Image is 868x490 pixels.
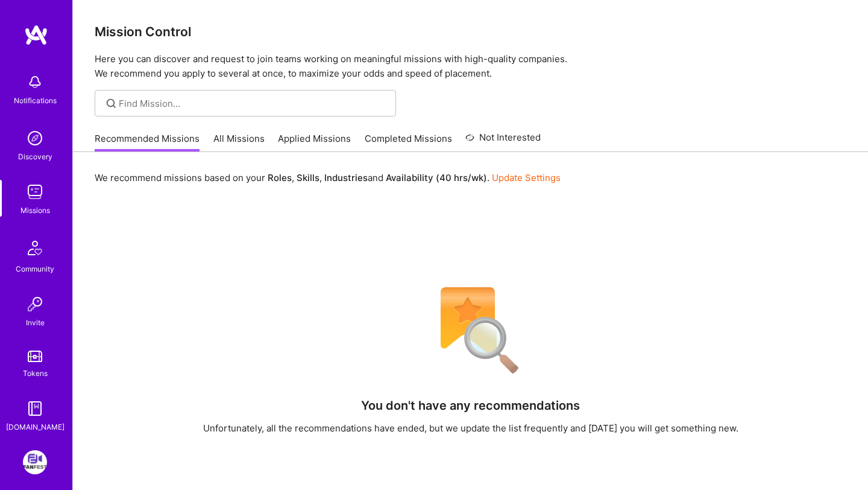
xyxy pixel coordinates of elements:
h4: You don't have any recommendations [361,398,580,413]
a: Applied Missions [278,132,351,152]
img: tokens [28,351,42,362]
a: Completed Missions [365,132,452,152]
img: teamwork [23,180,47,204]
div: Unfortunately, all the recommendations have ended, but we update the list frequently and [DATE] y... [203,422,738,434]
b: Roles [268,172,292,183]
div: [DOMAIN_NAME] [6,421,64,433]
img: logo [24,24,48,46]
h3: Mission Control [95,24,846,39]
div: Missions [20,204,50,217]
img: bell [23,70,47,94]
img: FanFest: Media Engagement Platform [23,450,47,474]
i: icon SearchGrey [104,97,118,110]
img: discovery [23,126,47,150]
div: Discovery [18,150,52,163]
div: Invite [26,316,45,329]
img: Community [20,234,49,262]
b: Availability (40 hrs/wk) [386,172,487,183]
a: Update Settings [492,172,561,183]
img: No Results [420,279,522,382]
img: guide book [23,396,47,421]
a: Not Interested [465,130,541,152]
div: Notifications [14,94,57,107]
input: Find Mission... [119,97,387,110]
a: FanFest: Media Engagement Platform [20,450,50,474]
p: We recommend missions based on your , , and . [95,171,561,184]
p: Here you can discover and request to join teams working on meaningful missions with high-quality ... [95,52,846,81]
b: Skills [297,172,319,183]
a: All Missions [213,132,265,152]
b: Industries [324,172,368,183]
a: Recommended Missions [95,132,200,152]
div: Community [16,262,54,275]
div: Tokens [23,367,48,380]
img: Invite [23,292,47,316]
